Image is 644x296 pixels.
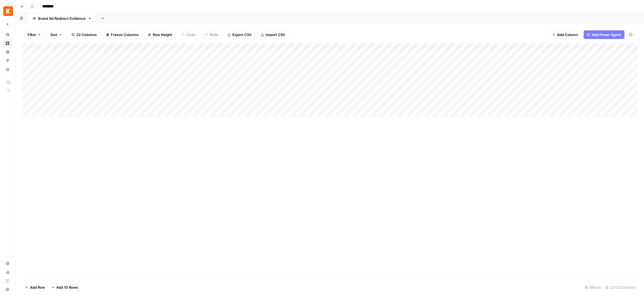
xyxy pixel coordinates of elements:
span: 22 Columns [76,32,97,37]
span: Add Row [30,285,45,290]
button: Filter [24,30,45,39]
button: Add Power Agent [584,30,625,39]
a: Brand Ad Redirect Evidence [28,13,96,24]
span: Add Column [557,32,578,37]
div: Brand Ad Redirect Evidence [38,16,86,21]
span: Import CSV [266,32,285,37]
button: Redo [201,30,222,39]
button: Add Row [22,283,48,292]
span: Undo [186,32,196,37]
button: Undo [178,30,199,39]
a: Insights [3,48,12,56]
a: Your Data [3,65,12,74]
a: Browse [3,39,12,48]
span: Add Power Agent [592,32,621,37]
span: Filter [28,32,36,37]
button: Export CSV [224,30,255,39]
button: Add Column [549,30,581,39]
span: Row Height [153,32,172,37]
a: Opportunities [3,56,12,65]
a: Settings [3,259,12,268]
div: 22/22 Columns [603,283,638,292]
span: Export CSV [232,32,252,37]
button: Help + Support [3,285,12,294]
button: Sort [47,30,66,39]
button: Add 10 Rows [48,283,81,292]
button: Freeze Columns [102,30,142,39]
span: Sort [50,32,57,37]
button: Workspace: Kayak [3,4,12,18]
a: Usage [3,268,12,277]
button: Row Height [144,30,176,39]
span: Freeze Columns [111,32,139,37]
button: Import CSV [257,30,289,39]
button: 22 Columns [68,30,100,39]
a: Home [3,30,12,39]
a: Learning Hub [3,277,12,285]
img: Kayak Logo [3,6,13,16]
span: Add 10 Rows [56,285,78,290]
div: 6 Rows [583,283,603,292]
span: Redo [210,32,218,37]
